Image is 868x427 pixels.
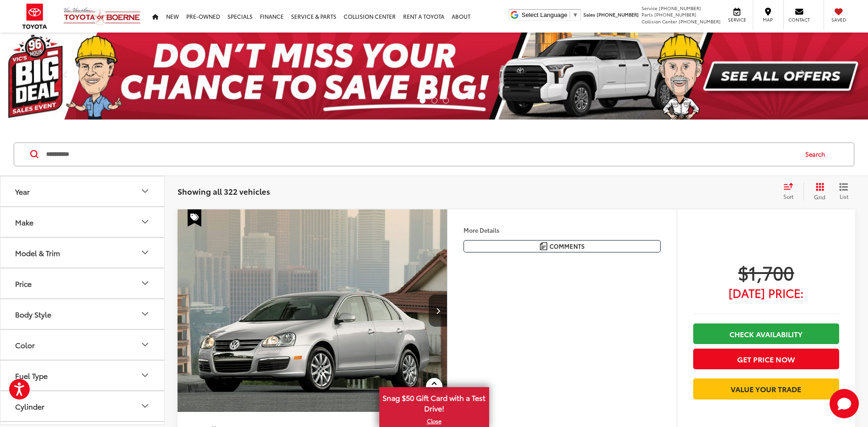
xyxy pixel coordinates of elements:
button: Select sort value [779,182,803,201]
span: List [839,192,848,200]
button: Grid View [803,182,832,201]
div: Make [15,218,33,226]
button: CylinderCylinder [0,391,165,421]
div: Fuel Type [15,371,48,380]
span: Collision Center [642,18,677,25]
span: Comments [550,242,585,251]
img: 2008 Volkswagen Jetta SE [177,209,448,413]
button: Search [797,143,838,166]
div: Color [140,339,151,350]
span: Contact [788,16,810,23]
span: Service [727,16,747,23]
span: [PHONE_NUMBER] [654,11,696,18]
button: YearYear [0,176,165,206]
button: Model & TrimModel & Trim [0,238,165,268]
button: Body StyleBody Style [0,299,165,329]
button: Toggle Chat Window [830,389,859,418]
span: ​ [570,11,570,18]
button: Comments [464,240,661,252]
h4: More Details [464,227,661,233]
span: Grid [814,193,825,201]
span: Special [188,209,201,227]
a: 2008 Volkswagen Jetta SE2008 Volkswagen Jetta SE2008 Volkswagen Jetta SE2008 Volkswagen Jetta SE [177,209,448,412]
div: Cylinder [15,402,44,411]
span: [PHONE_NUMBER] [659,5,701,11]
span: Map [758,16,778,23]
button: Fuel TypeFuel Type [0,361,165,390]
span: Snag $50 Gift Card with a Test Drive! [380,388,488,416]
span: Saved [829,16,849,23]
button: Next image [429,295,447,327]
a: Value Your Trade [693,378,839,399]
span: Select Language [522,11,567,18]
span: ▼ [572,11,578,18]
div: Year [140,186,151,197]
span: $1,700 [693,261,839,284]
a: Select Language​ [522,11,578,18]
div: 2008 Volkswagen Jetta SE 0 [177,209,448,412]
div: Fuel Type [140,370,151,381]
div: Price [140,278,151,289]
button: Get Price Now [693,349,839,369]
div: Body Style [15,310,51,318]
span: Showing all 322 vehicles [178,186,270,197]
button: MakeMake [0,207,165,237]
div: Cylinder [140,400,151,411]
span: [DATE] Price: [693,288,839,297]
span: Service [642,5,658,11]
a: Check Availability [693,323,839,344]
div: Make [140,216,151,227]
span: [PHONE_NUMBER] [679,18,721,25]
button: ColorColor [0,330,165,360]
span: Sort [783,192,793,200]
img: Comments [540,242,547,250]
div: Color [15,340,35,349]
div: Price [15,279,32,288]
div: Model & Trim [140,247,151,258]
button: List View [832,182,855,201]
div: Year [15,187,30,196]
svg: Start Chat [830,389,859,418]
input: Search by Make, Model, or Keyword [45,143,797,165]
span: Sales [583,11,595,18]
div: Body Style [140,308,151,319]
img: Vic Vaughan Toyota of Boerne [63,7,141,26]
button: PricePrice [0,268,165,298]
div: Model & Trim [15,248,60,257]
span: [PHONE_NUMBER] [597,11,639,18]
span: Parts [642,11,653,18]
